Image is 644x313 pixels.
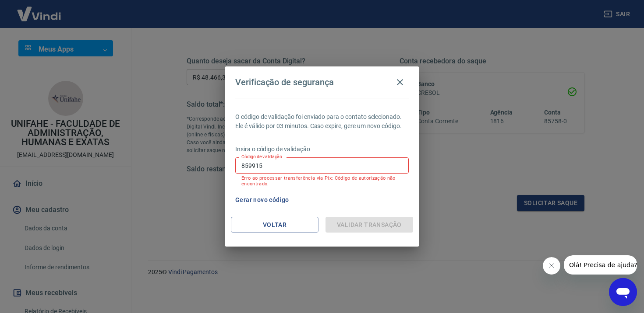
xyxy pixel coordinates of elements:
button: Voltar [231,217,318,233]
button: Gerar novo código [232,192,293,208]
iframe: Botão para abrir a janela de mensagens [609,278,637,306]
iframe: Mensagem da empresa [564,255,637,275]
p: Insira o código de validação [235,145,409,154]
p: Erro ao processar transferência via Pix: Código de autorização não encontrado. [241,175,403,187]
p: O código de validação foi enviado para o contato selecionado. Ele é válido por 03 minutos. Caso e... [235,112,409,131]
span: Olá! Precisa de ajuda? [5,6,74,13]
h4: Verificação de segurança [235,77,334,87]
iframe: Fechar mensagem [543,257,560,275]
label: Código de validação [241,153,282,160]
